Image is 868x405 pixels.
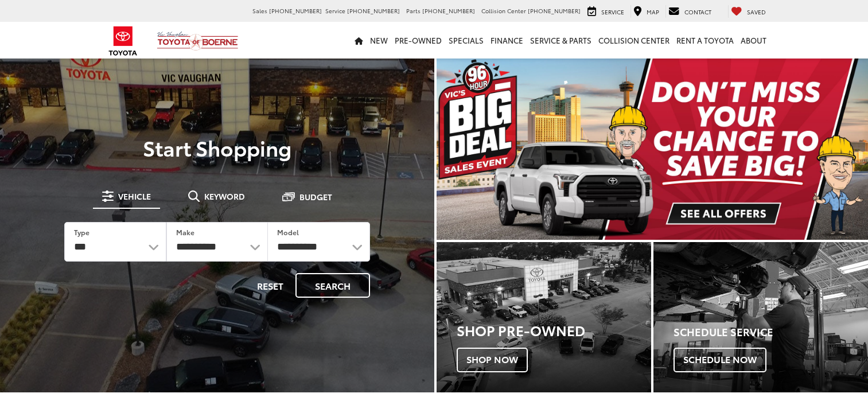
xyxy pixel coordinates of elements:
[674,326,868,338] h4: Schedule Service
[673,22,737,59] a: Rent a Toyota
[247,273,293,298] button: Reset
[728,5,769,18] a: My Saved Vehicles
[457,348,528,372] span: Shop Now
[528,6,581,15] span: [PHONE_NUMBER]
[653,242,868,392] a: Schedule Service Schedule Now
[295,273,370,298] button: Search
[299,193,332,201] span: Budget
[737,22,770,59] a: About
[74,227,89,237] label: Type
[487,22,527,59] a: Finance
[176,227,194,237] label: Make
[747,7,766,16] span: Saved
[48,136,386,159] p: Start Shopping
[118,192,151,200] span: Vehicle
[595,22,673,59] a: Collision Center
[665,5,714,18] a: Contact
[437,242,651,392] a: Shop Pre-Owned Shop Now
[647,7,659,16] span: Map
[601,7,624,16] span: Service
[157,31,239,51] img: Vic Vaughan Toyota of Boerne
[277,227,299,237] label: Model
[457,322,651,337] h3: Shop Pre-Owned
[102,22,145,60] img: Toyota
[674,348,766,372] span: Schedule Now
[391,22,445,59] a: Pre-Owned
[422,6,475,15] span: [PHONE_NUMBER]
[481,6,526,15] span: Collision Center
[347,6,400,15] span: [PHONE_NUMBER]
[367,22,391,59] a: New
[684,7,711,16] span: Contact
[585,5,627,18] a: Service
[653,242,868,392] div: Toyota
[252,6,267,15] span: Sales
[269,6,322,15] span: [PHONE_NUMBER]
[630,5,662,18] a: Map
[437,242,651,392] div: Toyota
[445,22,487,59] a: Specials
[325,6,345,15] span: Service
[527,22,595,59] a: Service & Parts: Opens in a new tab
[351,22,367,59] a: Home
[204,192,245,200] span: Keyword
[406,6,421,15] span: Parts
